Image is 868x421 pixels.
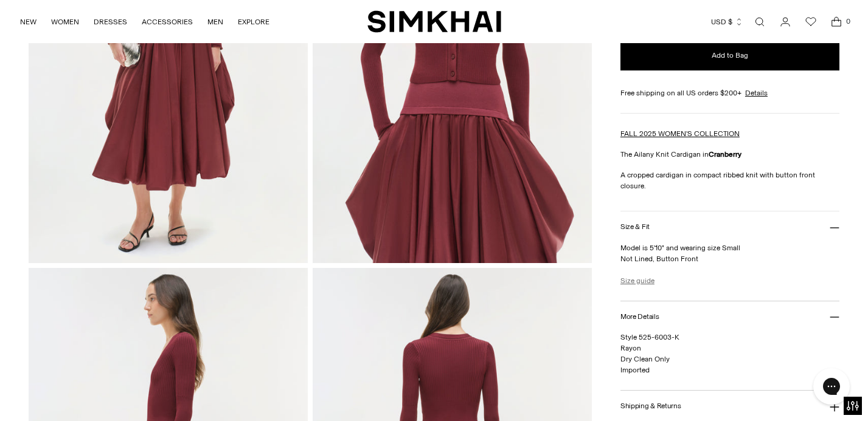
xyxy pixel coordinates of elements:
span: Add to Bag [712,50,748,61]
a: Open cart modal [824,10,849,34]
a: ACCESSORIES [142,9,193,35]
h3: Shipping & Returns [620,402,681,410]
iframe: Gorgias live chat messenger [807,364,856,409]
a: EXPLORE [238,9,269,35]
iframe: Sign Up via Text for Offers [10,375,122,411]
a: Go to the account page [773,10,797,34]
a: FALL 2025 WOMEN'S COLLECTION [620,129,740,138]
p: A cropped cardigan in compact ribbed knit with button front closure. [620,169,839,191]
a: NEW [20,9,36,35]
a: Details [745,87,768,98]
a: DRESSES [94,9,127,35]
button: USD $ [711,9,743,35]
a: Size guide [620,275,654,286]
a: WOMEN [51,9,79,35]
strong: Cranberry [709,150,741,159]
h3: More Details [620,313,659,321]
a: Wishlist [799,10,823,34]
div: Free shipping on all US orders $200+ [620,87,839,98]
p: The Ailany Knit Cardigan in [620,149,839,160]
button: Add to Bag [620,41,839,70]
span: 0 [842,16,853,27]
h3: Size & Fit [620,223,650,231]
button: More Details [620,301,839,332]
a: Open search modal [748,10,772,34]
a: SIMKHAI [367,10,501,33]
a: MEN [207,9,223,35]
span: Style 525-6003-K Rayon Dry Clean Only Imported [620,333,679,374]
p: Model is 5'10" and wearing size Small Not Lined, Button Front [620,242,839,264]
button: Size & Fit [620,211,839,242]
